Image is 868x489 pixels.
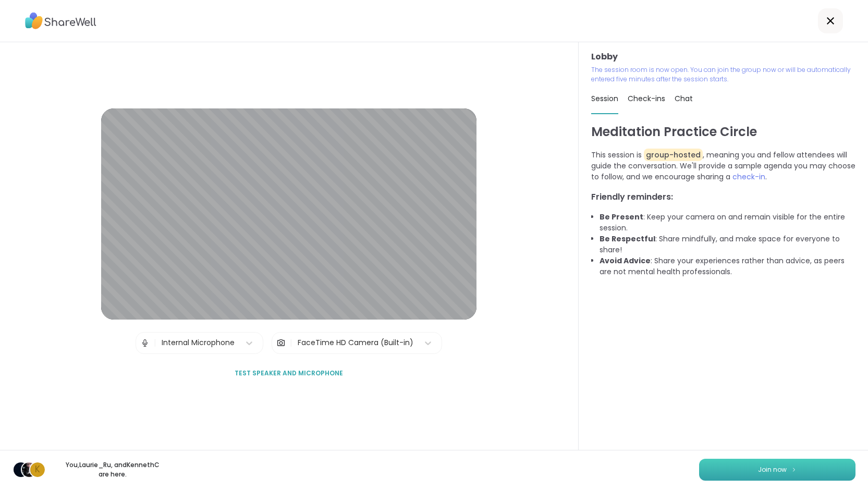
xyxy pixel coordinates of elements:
[600,234,855,255] li: : Share mindfully, and make space for everyone to share!
[591,93,618,104] span: Session
[591,51,855,63] h3: Lobby
[628,93,665,104] span: Check-ins
[600,212,643,222] b: Be Present
[675,93,693,104] span: Chat
[162,337,235,348] div: Internal Microphone
[230,362,347,384] button: Test speaker and microphone
[154,333,156,353] span: |
[276,333,286,353] img: Camera
[732,172,765,182] span: check-in
[644,149,703,161] span: group-hosted
[35,463,40,476] span: K
[14,462,28,477] img: QueenOfTheNight
[791,467,797,472] img: ShareWell Logomark
[235,369,343,378] span: Test speaker and microphone
[298,337,413,348] div: FaceTime HD Camera (Built-in)
[600,255,855,277] li: : Share your experiences rather than advice, as peers are not mental health professionals.
[22,462,36,477] img: Laurie_Ru
[758,465,787,474] span: Join now
[600,212,855,234] li: : Keep your camera on and remain visible for the entire session.
[591,150,855,182] p: This session is , meaning you and fellow attendees will guide the conversation. We'll provide a s...
[140,333,150,353] img: Microphone
[699,459,855,481] button: Join now
[600,234,655,244] b: Be Respectful
[54,460,171,479] p: You, Laurie_Ru , and KennethC are here.
[591,123,855,141] h1: Meditation Practice Circle
[591,65,855,84] p: The session room is now open. You can join the group now or will be automatically entered five mi...
[290,333,292,353] span: |
[591,191,855,203] h3: Friendly reminders:
[25,9,96,33] img: ShareWell Logo
[600,255,651,266] b: Avoid Advice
